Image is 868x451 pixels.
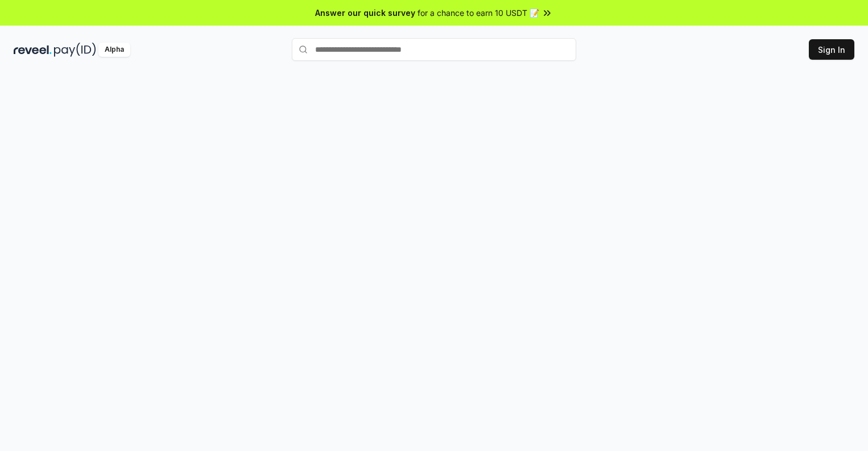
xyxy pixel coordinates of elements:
[315,7,415,19] span: Answer our quick survey
[54,43,96,57] img: pay_id
[809,39,854,60] button: Sign In
[98,43,130,57] div: Alpha
[14,43,52,57] img: reveel_dark
[418,7,539,19] span: for a chance to earn 10 USDT 📝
